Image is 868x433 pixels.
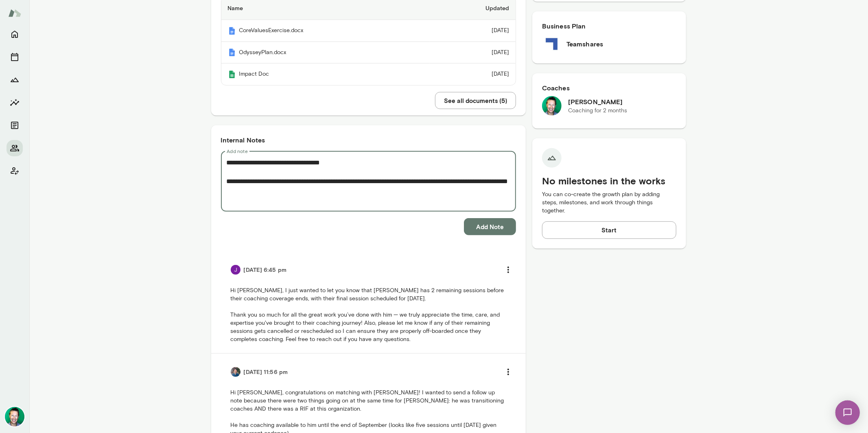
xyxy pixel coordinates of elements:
[7,94,23,111] button: Insights
[227,148,248,155] label: Add note
[221,135,516,145] h6: Internal Notes
[231,265,241,275] img: Jocelyn Grodin
[429,42,515,64] td: [DATE]
[244,368,288,376] h6: [DATE] 11:56 pm
[542,190,677,215] p: You can co-create the growth plan by adding steps, milestones, and work through things together.
[7,49,23,65] button: Sessions
[500,261,517,278] button: more
[221,42,430,64] th: OdysseyPlan.docx
[566,39,603,49] h6: Teamshares
[542,174,677,187] h5: No milestones in the works
[568,107,627,115] p: Coaching for 2 months
[429,63,515,85] td: [DATE]
[228,27,236,35] img: Mento | Coaching sessions
[7,26,23,42] button: Home
[7,72,23,88] button: Growth Plan
[542,21,677,31] h6: Business Plan
[500,363,517,381] button: more
[542,96,562,116] img: Brian Lawrence
[542,83,677,93] h6: Coaches
[244,266,286,274] h6: [DATE] 6:45 pm
[221,20,430,42] th: CoreValuesExercise.docx
[7,163,23,179] button: Client app
[429,20,515,42] td: [DATE]
[5,407,24,426] img: Brian Lawrence
[231,367,241,377] img: Alex Yu
[228,70,236,79] img: Mento | Coaching sessions
[568,97,627,107] h6: [PERSON_NAME]
[464,218,516,235] button: Add Note
[231,286,506,343] p: Hi [PERSON_NAME], I just wanted to let you know that [PERSON_NAME] has 2 remaining sessions befor...
[228,48,236,57] img: Mento | Coaching sessions
[221,63,430,85] th: Impact Doc
[8,5,21,21] img: Mento
[7,140,23,156] button: Members
[542,221,677,238] button: Start
[435,92,516,109] button: See all documents (5)
[7,117,23,133] button: Documents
